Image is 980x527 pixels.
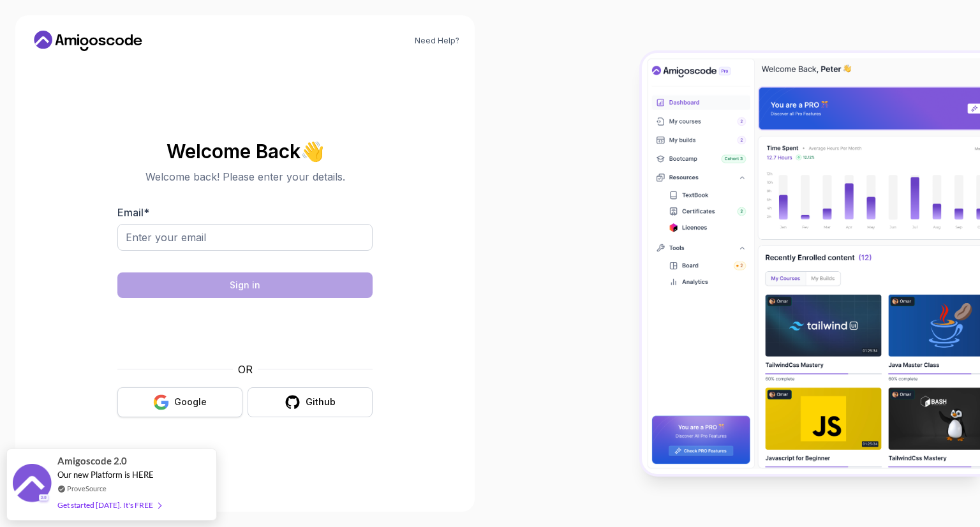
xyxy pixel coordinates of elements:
label: Email * [117,206,149,219]
span: 👋 [301,141,324,161]
p: OR [238,362,253,377]
a: ProveSource [67,483,107,494]
img: provesource social proof notification image [13,464,51,505]
button: Github [248,387,373,417]
div: Sign in [230,279,260,292]
button: Google [117,387,242,417]
a: Home link [31,31,145,51]
p: Welcome back! Please enter your details. [117,169,373,184]
span: Our new Platform is HERE [57,470,154,480]
div: Get started [DATE]. It's FREE [57,498,161,512]
div: Google [174,396,207,408]
span: Amigoscode 2.0 [57,454,127,468]
h2: Welcome Back [117,141,373,161]
img: Amigoscode Dashboard [642,53,980,475]
a: Need Help? [415,36,459,46]
iframe: Widget containing checkbox for hCaptcha security challenge [149,306,341,354]
button: Sign in [117,272,373,298]
div: Github [306,396,336,408]
input: Enter your email [117,224,373,251]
